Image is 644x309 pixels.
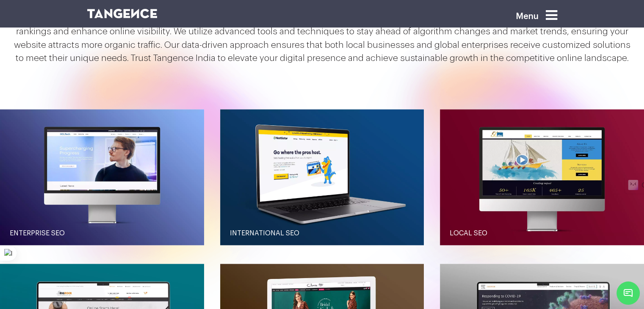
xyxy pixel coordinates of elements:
[220,109,424,245] button: International SEO
[87,9,158,18] img: logo SVG
[440,220,644,247] a: Local SEO
[440,109,644,245] button: Local SEO
[230,230,299,237] span: International SEO
[616,281,640,305] span: Chat Widget
[450,230,487,237] span: Local SEO
[220,220,424,247] a: International SEO
[10,230,65,237] span: Enterprise SEO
